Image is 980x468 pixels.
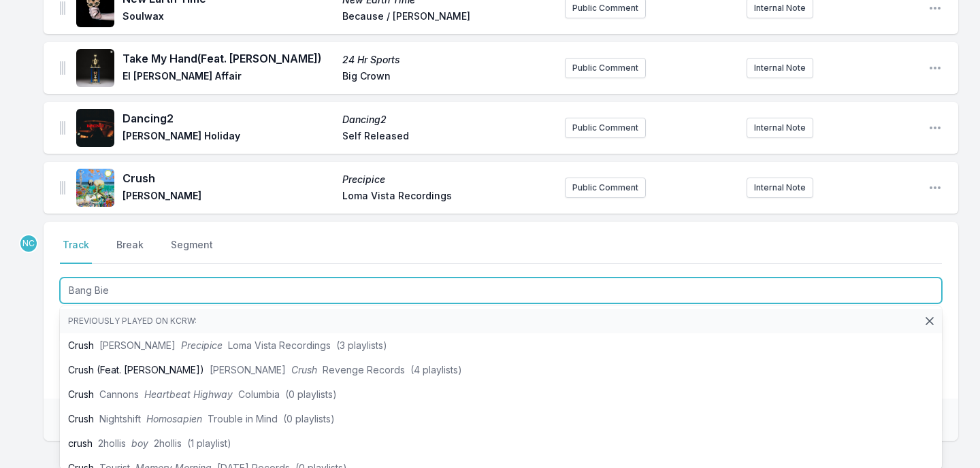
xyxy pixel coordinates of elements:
[76,49,114,87] img: 24 Hr Sports
[122,170,334,186] span: Crush
[144,388,233,400] span: Heartbeat Highway
[60,1,65,15] img: Drag Handle
[60,309,942,333] li: Previously played on KCRW:
[283,413,335,424] span: (0 playlists)
[342,53,554,67] span: 24 Hr Sports
[410,364,462,375] span: (4 playlists)
[323,364,405,375] span: Revenge Records
[122,50,334,67] span: Take My Hand (Feat. [PERSON_NAME])
[928,181,942,195] button: Open playlist item options
[928,121,942,135] button: Open playlist item options
[98,437,126,449] span: 2hollis
[928,1,942,15] button: Open playlist item options
[154,437,182,449] span: 2hollis
[122,10,334,26] span: Soulwax
[565,118,646,138] button: Public Comment
[342,129,554,146] span: Self Released
[747,58,813,78] button: Internal Note
[60,181,65,195] img: Drag Handle
[122,189,334,205] span: [PERSON_NAME]
[114,238,146,264] button: Break
[122,110,334,127] span: Dancing2
[19,234,38,253] p: Novena Carmel
[76,109,114,147] img: Dancing2
[60,238,92,264] button: Track
[60,61,65,75] img: Drag Handle
[181,339,223,351] span: Precipice
[342,189,554,205] span: Loma Vista Recordings
[291,364,317,375] span: Crush
[131,437,148,449] span: boy
[210,364,286,375] span: [PERSON_NAME]
[99,388,139,400] span: Cannons
[60,358,942,382] li: Crush (Feat. [PERSON_NAME])
[76,169,114,207] img: Precipice
[342,69,554,86] span: Big Crown
[60,333,942,358] li: Crush
[228,339,331,351] span: Loma Vista Recordings
[146,413,202,424] span: Homosapien
[928,61,942,75] button: Open playlist item options
[168,238,216,264] button: Segment
[747,118,813,138] button: Internal Note
[565,58,646,78] button: Public Comment
[342,173,554,186] span: Precipice
[285,388,337,400] span: (0 playlists)
[60,431,942,456] li: crush
[208,413,278,424] span: Trouble in Mind
[342,10,554,26] span: Because / [PERSON_NAME]
[342,113,554,127] span: Dancing2
[336,339,387,351] span: (3 playlists)
[60,382,942,407] li: Crush
[99,339,176,351] span: [PERSON_NAME]
[565,178,646,198] button: Public Comment
[122,69,334,86] span: El [PERSON_NAME] Affair
[187,437,231,449] span: (1 playlist)
[60,407,942,431] li: Crush
[122,129,334,146] span: [PERSON_NAME] Holiday
[747,178,813,198] button: Internal Note
[99,413,141,424] span: Nightshift
[60,278,942,303] input: Track Title
[60,121,65,135] img: Drag Handle
[238,388,280,400] span: Columbia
